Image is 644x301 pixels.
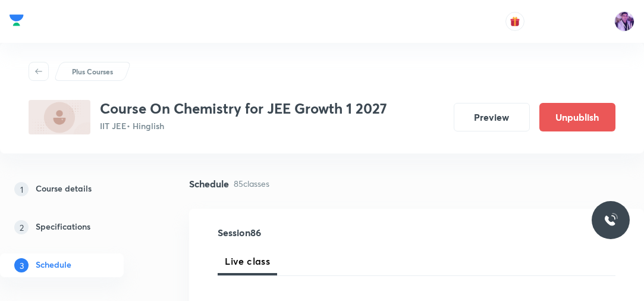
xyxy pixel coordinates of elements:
h4: Session 86 [218,228,424,237]
h3: Course On Chemistry for JEE Growth 1 2027 [100,100,387,117]
h4: Schedule [189,179,229,189]
img: Company Logo [10,11,24,29]
img: preeti Tripathi [614,11,634,32]
button: avatar [505,12,524,31]
button: Unpublish [539,103,615,131]
h5: Specifications [36,220,90,234]
h5: Schedule [36,258,71,272]
a: Company Logo [10,11,24,32]
img: ttu [604,213,618,227]
p: 1 [14,182,29,196]
p: Plus Courses [72,66,113,77]
span: Live class [225,254,270,268]
img: ED23BDEB-DD89-463F-A7CD-746DB48A3668_plus.png [29,100,90,134]
p: 2 [14,220,29,234]
img: avatar [510,16,520,27]
p: 85 classes [234,177,269,190]
h5: Course details [36,182,92,196]
p: IIT JEE • Hinglish [100,120,387,132]
button: Preview [454,103,530,131]
p: 3 [14,258,29,272]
